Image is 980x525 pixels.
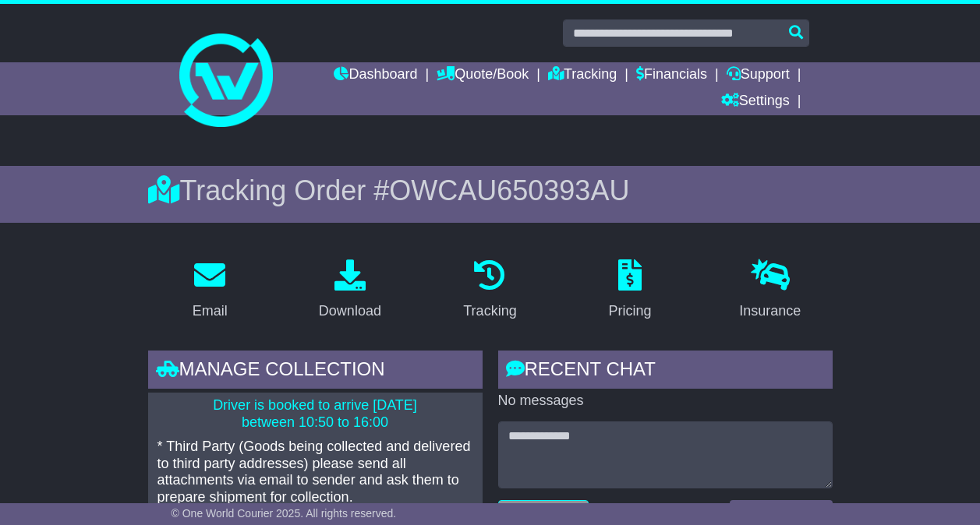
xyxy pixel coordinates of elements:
[319,301,381,322] div: Download
[636,62,707,89] a: Financials
[157,439,473,506] p: * Third Party (Goods being collected and delivered to third party addresses) please send all atta...
[334,62,417,89] a: Dashboard
[389,174,629,206] span: OWCAU650393AU
[193,301,228,322] div: Email
[729,254,811,327] a: Insurance
[157,397,473,431] p: Driver is booked to arrive [DATE] between 10:50 to 16:00
[463,301,516,322] div: Tracking
[599,254,662,327] a: Pricing
[437,62,529,89] a: Quote/Book
[548,62,617,89] a: Tracking
[453,254,526,327] a: Tracking
[498,393,833,410] p: No messages
[498,351,833,393] div: RECENT CHAT
[609,301,652,322] div: Pricing
[182,254,238,327] a: Email
[172,507,397,520] span: © One World Courier 2025. All rights reserved.
[721,89,790,115] a: Settings
[148,174,833,207] div: Tracking Order #
[148,351,483,393] div: Manage collection
[309,254,391,327] a: Download
[739,301,801,322] div: Insurance
[727,62,790,89] a: Support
